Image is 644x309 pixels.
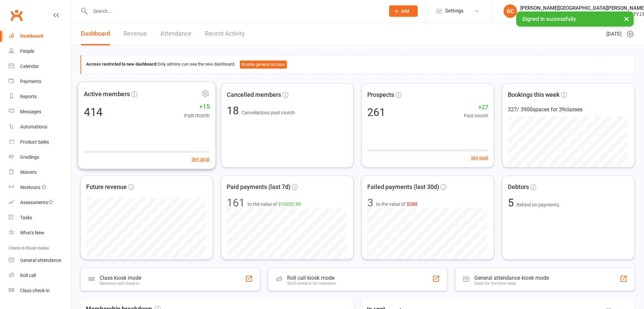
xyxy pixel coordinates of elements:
[474,275,549,281] div: General attendance kiosk mode
[9,59,71,74] a: Calendar
[474,281,549,286] div: Great for the front desk
[287,281,336,286] div: Staff check-in for members
[9,150,71,165] a: Gradings
[227,197,245,208] div: 161
[9,29,71,44] a: Dashboard
[9,195,71,210] a: Assessments
[20,215,32,220] div: Tasks
[123,22,147,45] a: Revenue
[20,64,39,69] div: Calendar
[621,11,633,26] button: ×
[503,4,517,18] div: GC
[20,48,34,54] div: People
[192,155,210,163] button: Set goal
[606,30,622,38] span: [DATE]
[20,230,44,235] div: What's New
[9,74,71,89] a: Payments
[9,44,71,59] a: People
[160,22,192,45] a: Attendance
[20,109,41,114] div: Messages
[278,201,301,207] span: $14352.99
[20,169,37,175] div: Waivers
[240,61,287,69] button: Enable general access
[20,273,36,278] div: Roll call
[227,182,290,192] span: Paid payments (last 7d)
[20,200,53,205] div: Assessments
[81,22,110,45] a: Dashboard
[508,182,529,192] span: Debtors
[389,5,418,17] button: Add
[241,110,295,115] span: Cancellations past month
[20,124,47,129] div: Automations
[86,62,157,67] strong: Access restricted to new dashboard:
[508,105,629,114] div: 327 / 3900 spaces for 39 classes
[20,79,41,84] div: Payments
[86,182,127,192] span: Future revenue
[9,104,71,119] a: Messages
[9,180,71,195] a: Workouts
[9,283,71,298] a: Class kiosk mode
[508,90,559,100] span: Bookings this week
[100,281,141,286] div: Members self check-in
[248,200,301,208] span: to the value of
[227,90,281,100] span: Cancelled members
[100,275,141,281] div: Class kiosk mode
[20,258,61,263] div: General attendance
[376,200,417,208] span: to the value of
[9,134,71,150] a: Product Sales
[9,89,71,104] a: Reports
[445,3,464,18] span: Settings
[184,102,210,112] span: +15
[9,225,71,240] a: What's New
[471,154,488,161] button: Set goal
[464,112,488,119] span: Past month
[20,288,50,293] div: Class check-in
[464,103,488,112] span: +27
[86,61,629,69] div: Only admins can see the new dashboard.
[367,107,385,118] div: 261
[508,196,517,209] span: 5
[9,165,71,180] a: Waivers
[84,106,103,117] div: 414
[517,202,559,207] span: Behind on payments
[8,7,25,24] a: Clubworx
[88,6,380,16] input: Search...
[407,201,417,207] span: $280
[20,33,43,39] div: Dashboard
[522,16,577,22] span: Signed in successfully.
[401,8,409,14] span: Add
[9,210,71,225] a: Tasks
[367,90,394,100] span: Prospects
[20,185,40,190] div: Workouts
[227,104,241,117] span: 18
[367,197,373,208] div: 3
[84,89,130,99] span: Active members
[9,253,71,268] a: General attendance kiosk mode
[20,94,37,99] div: Reports
[367,182,439,192] span: Failed payments (last 30d)
[184,112,210,119] span: Past month
[205,22,245,45] a: Recent Activity
[287,275,336,281] div: Roll call kiosk mode
[20,139,49,145] div: Product Sales
[9,119,71,134] a: Automations
[20,154,39,160] div: Gradings
[9,268,71,283] a: Roll call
